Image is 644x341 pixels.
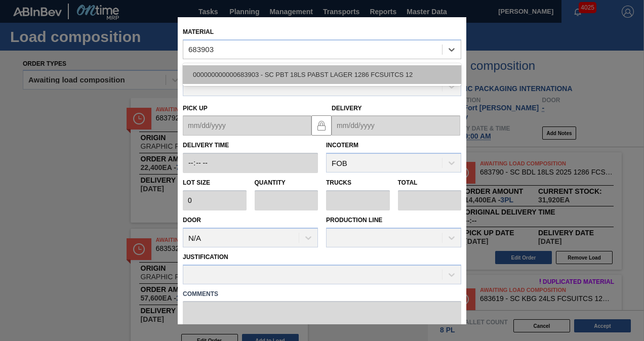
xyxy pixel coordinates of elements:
label: Material [183,28,214,35]
label: Lot size [183,176,247,190]
label: Incoterm [326,142,358,149]
input: mm/dd/yyyy [183,115,311,136]
label: Justification [183,253,228,260]
label: Delivery [332,104,362,111]
img: locked [315,119,328,131]
label: Trucks [326,179,351,186]
button: locked [311,115,332,135]
input: mm/dd/yyyy [332,115,460,136]
label: Pick up [183,104,208,111]
label: Comments [183,286,461,301]
div: 000000000000683903 - SC PBT 18LS PABST LAGER 1286 FCSUITCS 12 [183,65,461,84]
label: Door [183,217,201,224]
label: Total [398,179,418,186]
label: Quantity [255,179,286,186]
label: Delivery Time [183,138,318,153]
label: Production Line [326,217,382,224]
